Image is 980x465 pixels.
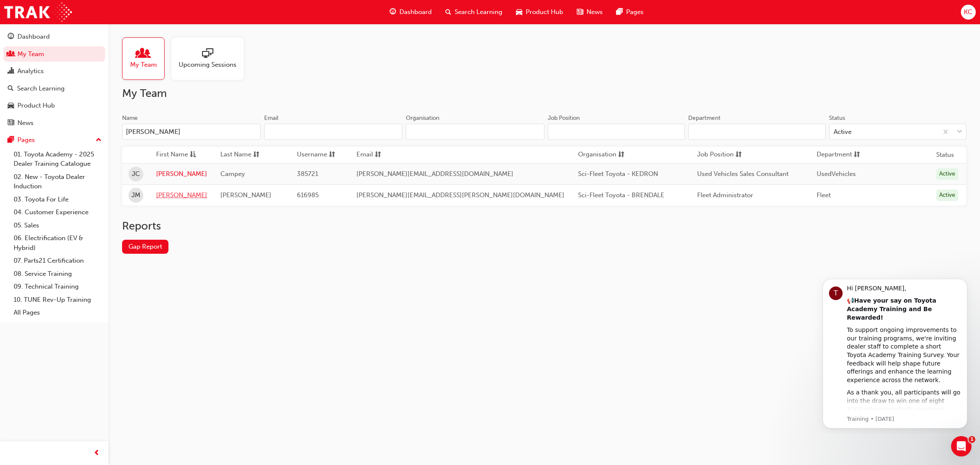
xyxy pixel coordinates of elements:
span: Product Hub [526,7,563,17]
button: Last Namesorting-icon [220,150,267,160]
span: Sci-Fleet Toyota - KEDRON [578,170,658,178]
a: Trak [4,3,72,22]
span: [PERSON_NAME][EMAIL_ADDRESS][DOMAIN_NAME] [356,170,513,178]
div: Product Hub [17,101,55,111]
span: sorting-icon [329,150,335,160]
span: car-icon [516,7,522,17]
div: Pages [17,135,35,145]
a: 05. Sales [10,219,105,232]
th: Status [936,150,954,160]
a: 01. Toyota Academy - 2025 Dealer Training Catalogue [10,148,105,170]
a: guage-iconDashboard [383,3,439,21]
span: JM [131,190,140,200]
a: search-iconSearch Learning [439,3,509,21]
a: 06. Electrification (EV & Hybrid) [10,232,105,254]
a: My Team [122,37,171,80]
span: Email [356,150,373,160]
span: guage-icon [390,7,396,17]
div: Active [936,168,958,180]
a: Search Learning [3,81,105,96]
a: pages-iconPages [610,3,650,21]
input: Email [264,124,403,140]
a: car-iconProduct Hub [509,3,570,21]
button: KC [961,5,976,20]
button: First Nameasc-icon [156,150,203,160]
span: 616985 [297,191,319,199]
span: prev-icon [94,448,100,459]
a: Dashboard [3,29,105,45]
iframe: Intercom live chat [951,436,971,456]
button: DashboardMy TeamAnalyticsSearch LearningProduct HubNews [3,27,105,132]
h2: My Team [122,87,966,100]
span: Used Vehicles Sales Consultant [697,170,789,178]
span: Pages [626,7,644,17]
span: news-icon [8,119,14,127]
span: asc-icon [190,150,196,160]
a: Analytics [3,63,105,79]
span: KC [964,7,972,17]
div: Dashboard [17,32,50,42]
span: sorting-icon [735,150,742,160]
div: Name [122,114,138,122]
h2: Reports [122,219,966,233]
span: sorting-icon [854,150,860,160]
a: [PERSON_NAME] [156,169,207,179]
a: 10. TUNE Rev-Up Training [10,293,105,306]
span: [PERSON_NAME] [220,191,271,199]
span: search-icon [445,7,451,17]
span: Search Learning [455,7,502,17]
span: Last Name [220,150,251,160]
span: news-icon [577,7,583,17]
input: Job Position [548,124,685,140]
iframe: Intercom notifications message [810,271,980,434]
span: News [587,7,603,17]
span: Campey [220,170,245,178]
a: Upcoming Sessions [171,37,251,80]
a: 09. Technical Training [10,280,105,293]
span: down-icon [957,127,963,138]
span: UsedVehicles [817,170,856,178]
span: 385721 [297,170,318,178]
span: sessionType_ONLINE_URL-icon [202,48,213,60]
span: My Team [130,60,157,70]
button: Emailsorting-icon [356,150,403,160]
div: Status [829,114,845,122]
a: News [3,115,105,131]
input: Organisation [406,124,544,140]
a: 08. Service Training [10,267,105,281]
span: guage-icon [8,33,14,41]
span: sorting-icon [618,150,624,160]
div: Job Position [548,114,580,122]
input: Department [688,124,826,140]
button: Usernamesorting-icon [297,150,344,160]
span: up-icon [96,135,102,146]
div: Organisation [406,114,439,122]
input: Name [122,124,261,140]
span: Sci-Fleet Toyota - BRENDALE [578,191,664,199]
a: news-iconNews [570,3,610,21]
div: Search Learning [17,84,65,94]
button: Pages [3,132,105,148]
div: Email [264,114,279,122]
a: Product Hub [3,98,105,113]
a: [PERSON_NAME] [156,190,207,200]
span: chart-icon [8,68,14,75]
span: 1 [969,436,975,443]
span: Username [297,150,327,160]
div: Active [936,190,958,201]
a: 07. Parts21 Certification [10,254,105,267]
span: Dashboard [399,7,432,17]
span: [PERSON_NAME][EMAIL_ADDRESS][PERSON_NAME][DOMAIN_NAME] [356,191,564,199]
div: Analytics [17,66,44,76]
span: pages-icon [616,7,623,17]
a: My Team [3,46,105,62]
span: Upcoming Sessions [179,60,236,70]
